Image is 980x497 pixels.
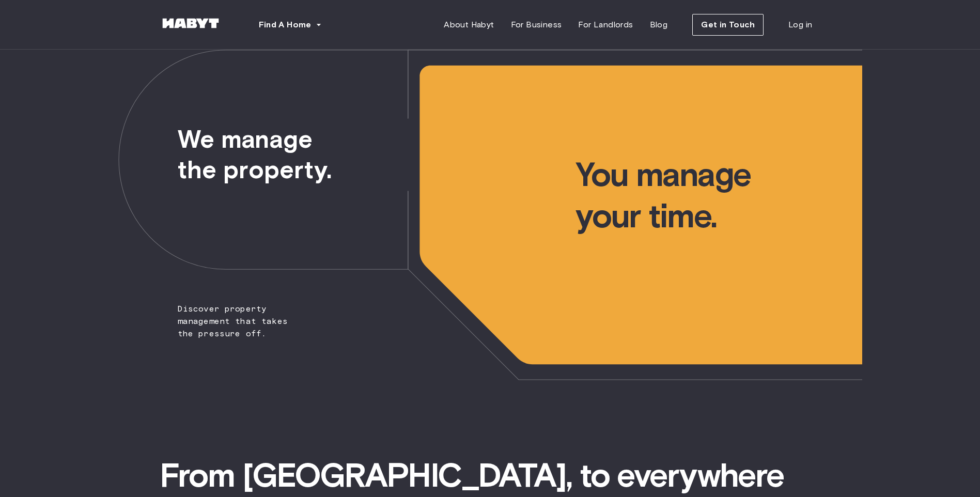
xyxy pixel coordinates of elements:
[118,50,308,340] span: Discover property management that takes the pressure off.
[118,50,862,380] img: we-make-moves-not-waiting-lists
[578,19,633,31] span: For Landlords
[642,14,676,35] a: Blog
[503,14,570,35] a: For Business
[650,19,668,31] span: Blog
[160,455,821,496] span: From [GEOGRAPHIC_DATA], to everywhere
[701,19,755,31] span: Get in Touch
[160,18,222,28] img: Habyt
[692,14,764,36] button: Get in Touch
[251,14,330,35] button: Find A Home
[444,19,494,31] span: About Habyt
[435,14,502,35] a: About Habyt
[570,14,641,35] a: For Landlords
[780,14,820,35] a: Log in
[511,19,562,31] span: For Business
[788,19,812,31] span: Log in
[575,50,862,237] span: You manage your time.
[259,19,312,31] span: Find A Home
